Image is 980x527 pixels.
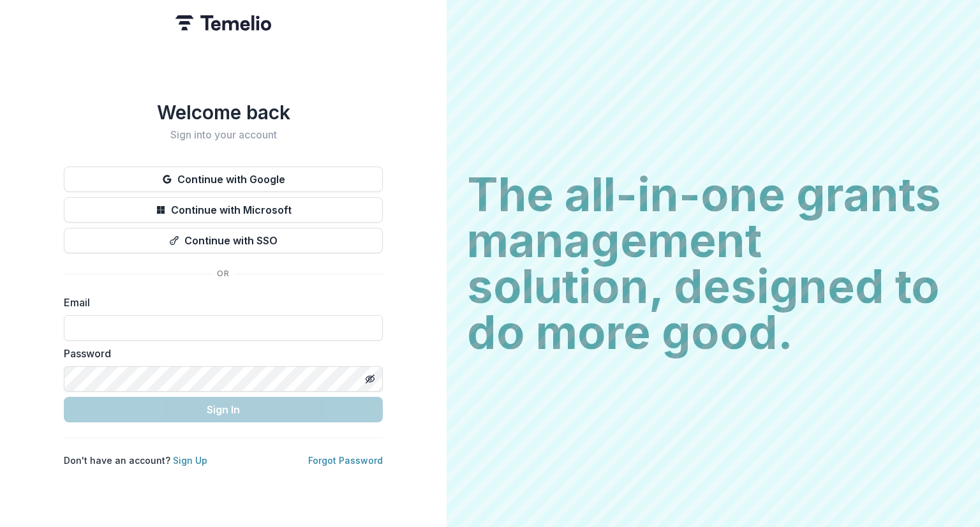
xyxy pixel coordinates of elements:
a: Sign Up [173,455,207,466]
h1: Welcome back [64,101,383,124]
label: Password [64,346,375,361]
img: Temelio [175,15,271,31]
button: Continue with Microsoft [64,197,383,223]
button: Toggle password visibility [360,369,380,389]
label: Email [64,295,375,310]
button: Sign In [64,397,383,422]
button: Continue with SSO [64,228,383,253]
button: Continue with Google [64,167,383,192]
p: Don't have an account? [64,454,207,467]
a: Forgot Password [308,455,383,466]
h2: Sign into your account [64,129,383,141]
